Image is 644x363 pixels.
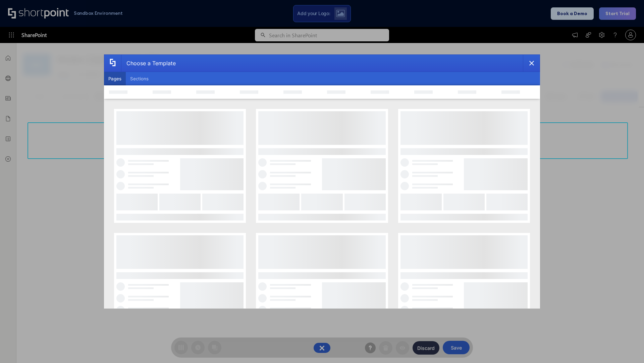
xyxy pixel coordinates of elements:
iframe: Chat Widget [610,331,644,363]
div: template selector [104,54,540,309]
div: Choose a Template [121,55,176,72]
button: Sections [126,72,153,85]
button: Pages [104,72,126,85]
